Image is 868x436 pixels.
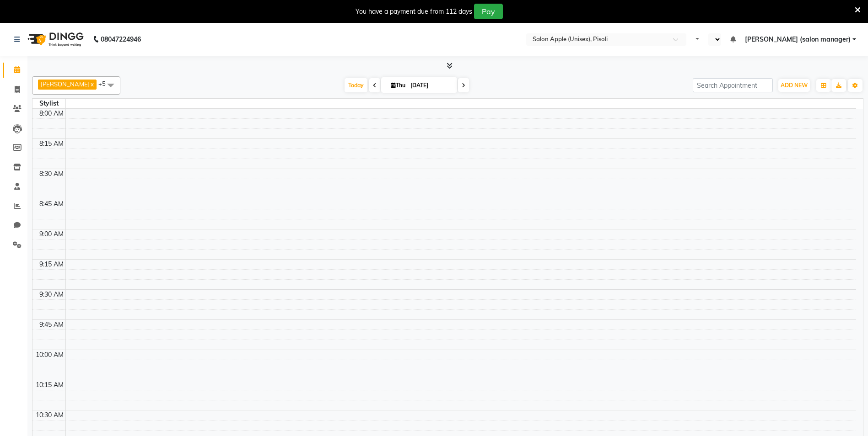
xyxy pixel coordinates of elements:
[388,82,408,89] span: Thu
[41,80,90,88] span: [PERSON_NAME]
[38,199,65,209] div: 8:45 AM
[34,410,65,420] div: 10:30 AM
[474,4,503,19] button: Pay
[38,169,65,179] div: 8:30 AM
[693,78,773,92] input: Search Appointment
[345,78,367,92] span: Today
[38,290,65,299] div: 9:30 AM
[34,380,65,390] div: 10:15 AM
[38,260,65,269] div: 9:15 AM
[408,79,453,92] input: 2025-09-04
[23,27,86,52] img: logo
[356,7,472,16] div: You have a payment due from 112 days
[778,79,810,92] button: ADD NEW
[38,229,65,239] div: 9:00 AM
[38,109,65,118] div: 8:00 AM
[38,320,65,330] div: 9:45 AM
[101,27,141,52] b: 08047224946
[32,99,65,108] div: Stylist
[38,139,65,149] div: 8:15 AM
[781,82,808,89] span: ADD NEW
[90,80,94,88] a: x
[745,35,851,44] span: [PERSON_NAME] (salon manager)
[34,350,65,360] div: 10:00 AM
[98,80,113,87] span: +5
